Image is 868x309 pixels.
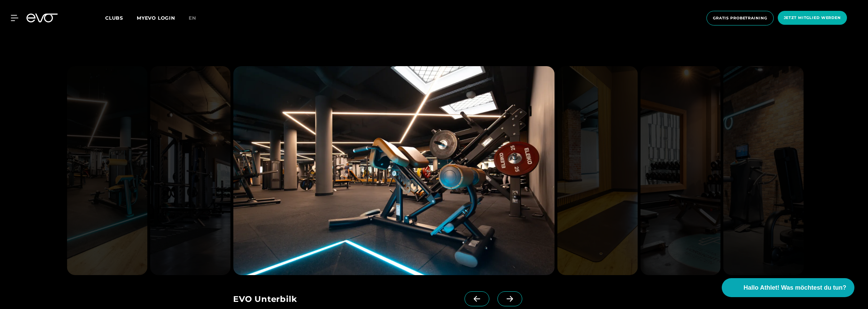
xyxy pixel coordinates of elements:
span: en [189,15,196,21]
a: Clubs [105,15,137,21]
a: en [189,14,204,22]
span: Clubs [105,15,123,21]
img: evofitness [233,66,554,275]
img: evofitness [640,66,721,275]
a: Gratis Probetraining [704,11,776,25]
img: evofitness [723,66,804,275]
img: evofitness [150,66,230,275]
img: evofitness [67,66,147,275]
span: Gratis Probetraining [713,15,767,21]
a: MYEVO LOGIN [137,15,175,21]
span: Jetzt Mitglied werden [784,15,841,21]
button: Hallo Athlet! Was möchtest du tun? [722,278,854,297]
img: evofitness [557,66,638,275]
span: Hallo Athlet! Was möchtest du tun? [743,283,846,292]
a: Jetzt Mitglied werden [776,11,849,25]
